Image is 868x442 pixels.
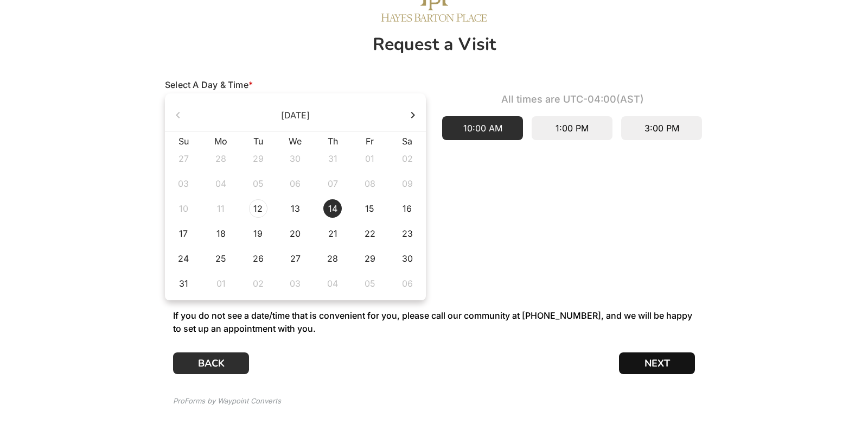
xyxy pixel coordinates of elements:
div: 03 [286,274,304,293]
div: 13 [286,199,304,218]
div: ProForms by Waypoint Converts [173,396,281,407]
td: 2025-08-18 [202,221,240,246]
p: If you do not see a date/time that is convenient for you, please call our community at [PHONE_NUM... [173,309,695,335]
div: 30 [398,249,417,268]
div: 05 [361,274,379,293]
td: 2025-08-26 [239,246,277,271]
div: 19 [249,224,267,243]
td: 2025-08-24 [165,246,202,271]
div: 27 [286,249,304,268]
span: Select A Day & Time [165,79,248,90]
div: 3:00 PM [621,116,702,140]
td: 2025-08-20 [277,221,314,246]
div: 14 [323,199,342,218]
div: 04 [323,274,342,293]
td: 2025-08-23 [388,221,426,246]
td: 2025-08-12 [239,196,277,221]
div: 18 [212,224,230,243]
div: 28 [323,249,342,268]
th: We [277,136,314,146]
div: 17 [174,224,193,243]
td: 2025-08-31 [165,271,202,296]
th: Fr [352,136,389,146]
td: 2025-09-03 [277,271,314,296]
td: 2025-08-17 [165,221,202,246]
td: 2025-08-28 [314,246,352,271]
button: BACK [173,352,249,374]
div: 29 [361,249,379,268]
div: 16 [398,199,417,218]
th: Sa [388,136,426,146]
td: 2025-09-04 [314,271,352,296]
td: 2025-09-06 [388,271,426,296]
div: 22 [361,224,379,243]
div: Request a Visit [173,36,695,53]
div: 21 [323,224,342,243]
div: 02 [249,274,267,293]
th: Mo [202,136,240,146]
td: 2025-09-05 [352,271,389,296]
td: 2025-08-29 [352,246,389,271]
div: 20 [286,224,304,243]
th: Th [314,136,352,146]
th: Su [165,136,202,146]
td: 2025-08-27 [277,246,314,271]
div: 12 [249,199,267,218]
div: 26 [249,249,267,268]
td: 2025-08-30 [388,246,426,271]
td: 2025-09-01 [202,271,240,296]
div: 25 [212,249,230,268]
td: 2025-08-13 [277,196,314,221]
div: All times are UTC-04:00 (AST) [442,93,703,105]
div: 24 [174,249,193,268]
td: 2025-08-14 [314,196,352,221]
div: 23 [398,224,417,243]
td: 2025-09-02 [239,271,277,296]
td: 2025-08-19 [239,221,277,246]
td: 2025-08-25 [202,246,240,271]
div: 06 [398,274,417,293]
td: 2025-08-16 [388,196,426,221]
div: 1:00 PM [532,116,612,140]
div: 31 [174,274,193,293]
td: 2025-08-15 [352,196,389,221]
div: 10:00 AM [442,116,523,140]
td: 2025-08-21 [314,221,352,246]
td: 2025-08-22 [352,221,389,246]
th: Tu [239,136,277,146]
div: 15 [361,199,379,218]
div: [DATE] [281,109,310,122]
div: 01 [212,274,230,293]
button: NEXT [619,352,695,374]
